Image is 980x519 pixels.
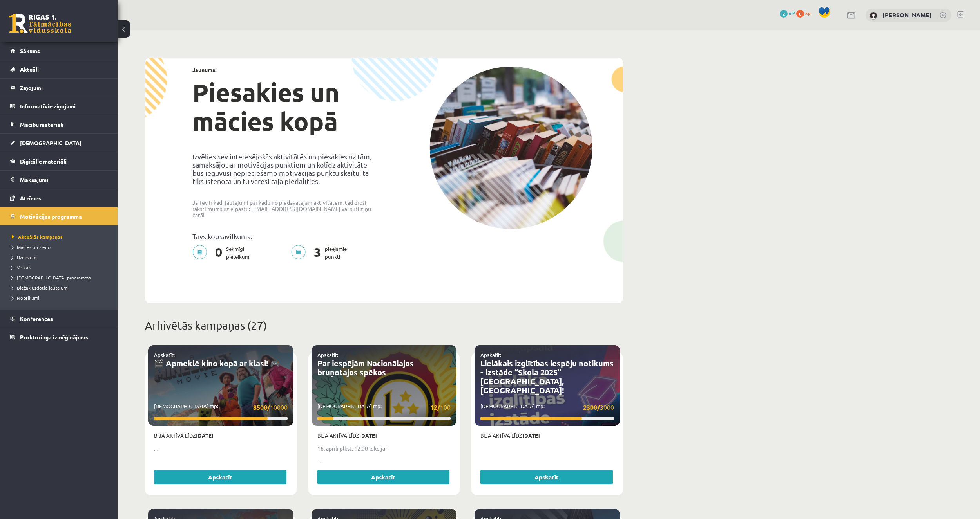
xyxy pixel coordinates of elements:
[317,457,451,465] p: ...
[145,317,623,334] p: Arhivētās kampaņas (27)
[429,67,592,229] img: campaign-image-1c4f3b39ab1f89d1fca25a8facaab35ebc8e40cf20aedba61fd73fb4233361ac.png
[154,444,288,452] p: ...
[196,432,214,439] strong: [DATE]
[211,245,226,261] span: 0
[154,402,288,412] p: [DEMOGRAPHIC_DATA] mp:
[780,10,788,18] span: 2
[9,14,71,33] a: Rīgas 1. Tālmācības vidusskola
[154,432,288,440] p: Bija aktīva līdz
[12,294,110,301] a: Noteikumi
[317,432,451,440] p: Bija aktīva līdz
[430,403,440,411] strong: 12/
[12,274,91,281] span: [DEMOGRAPHIC_DATA] programma
[317,402,451,412] p: [DEMOGRAPHIC_DATA] mp:
[20,315,53,322] span: Konferences
[12,274,110,281] a: [DEMOGRAPHIC_DATA] programma
[20,195,41,202] span: Atzīmes
[789,10,795,16] span: mP
[805,10,810,16] span: xp
[253,403,270,411] strong: 8500/
[253,402,288,412] span: 10000
[359,432,377,439] strong: [DATE]
[10,189,108,207] a: Atzīmes
[192,232,378,240] p: Tavs kopsavilkums:
[12,264,110,271] a: Veikals
[10,97,108,115] a: Informatīvie ziņojumi
[20,158,67,165] span: Digitālie materiāli
[430,402,451,412] span: 100
[317,470,450,484] a: Apskatīt
[10,79,108,97] a: Ziņojumi
[10,60,108,78] a: Aktuāli
[480,358,614,395] a: Lielākais izglītības iespēju notikums - izstāde “Skola 2025” [GEOGRAPHIC_DATA], [GEOGRAPHIC_DATA]!
[154,470,286,484] a: Apskatīt
[20,139,82,146] span: [DEMOGRAPHIC_DATA]
[480,351,501,358] a: Apskatīt:
[20,79,108,97] legend: Ziņojumi
[12,244,51,250] span: Mācies un ziedo
[20,97,108,115] legend: Informatīvie ziņojumi
[192,199,378,218] p: Ja Tev ir kādi jautājumi par kādu no piedāvātajām aktivitātēm, tad droši raksti mums uz e-pastu: ...
[10,328,108,346] a: Proktoringa izmēģinājums
[12,243,110,250] a: Mācies un ziedo
[12,254,38,260] span: Uzdevumi
[10,42,108,60] a: Sākums
[583,402,614,412] span: 3000
[154,358,280,368] a: 🎬 Apmeklē kino kopā ar klasi! 🎮
[20,333,88,341] span: Proktoringa izmēģinājums
[20,121,63,128] span: Mācību materiāli
[192,78,378,136] h1: Piesakies un mācies kopā
[20,47,40,54] span: Sākums
[10,115,108,133] a: Mācību materiāli
[12,285,69,291] span: Biežāk uzdotie jautājumi
[317,358,414,377] a: Par iespējām Nacionālajos bruņotajos spēkos
[480,432,614,440] p: Bija aktīva līdz
[20,171,108,189] legend: Maksājumi
[10,207,108,225] a: Motivācijas programma
[882,11,931,19] a: [PERSON_NAME]
[780,10,795,16] a: 2 mP
[522,432,540,439] strong: [DATE]
[10,134,108,152] a: [DEMOGRAPHIC_DATA]
[12,295,39,301] span: Noteikumi
[10,310,108,328] a: Konferences
[12,264,31,270] span: Veikals
[310,245,325,261] span: 3
[10,171,108,189] a: Maksājumi
[870,12,877,20] img: Emīls Čeksters
[317,445,387,452] strong: 16. aprīlī plkst. 12.00 lekcija!
[796,10,814,16] a: 0 xp
[192,152,378,185] p: Izvēlies sev interesējošās aktivitātēs un piesakies uz tām, samaksājot ar motivācijas punktiem un...
[10,152,108,170] a: Digitālie materiāli
[154,351,175,358] a: Apskatīt:
[291,245,351,261] p: pieejamie punkti
[12,233,110,240] a: Aktuālās kampaņas
[20,213,82,220] span: Motivācijas programma
[20,66,39,73] span: Aktuāli
[192,66,217,73] strong: Jaunums!
[480,470,613,484] a: Apskatīt
[796,10,804,18] span: 0
[317,351,338,358] a: Apskatīt:
[12,254,110,261] a: Uzdevumi
[480,402,614,412] p: [DEMOGRAPHIC_DATA] mp:
[12,234,63,240] span: Aktuālās kampaņas
[192,245,255,261] p: Sekmīgi pieteikumi
[12,284,110,291] a: Biežāk uzdotie jautājumi
[583,403,600,411] strong: 2300/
